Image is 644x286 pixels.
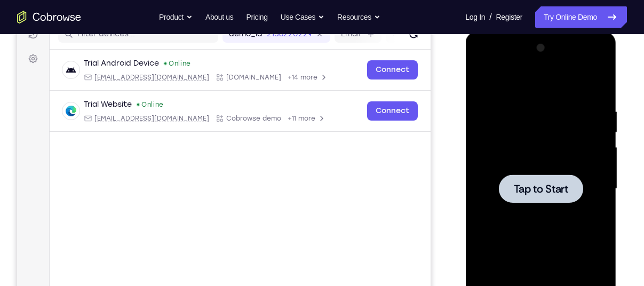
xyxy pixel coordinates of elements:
button: Tap to Start [33,143,117,171]
div: New devices found. [147,69,149,71]
span: Cobrowse.io [209,80,264,88]
span: +11 more [271,121,298,129]
span: +14 more [271,80,300,88]
input: Filter devices... [60,35,195,46]
a: Connect [350,108,401,127]
div: Email [67,80,192,88]
span: Cobrowse demo [209,121,264,129]
span: Tap to Start [48,152,102,163]
div: Online [146,66,174,74]
div: App [198,121,264,129]
div: Trial Android Device [67,65,142,75]
h1: Connect [41,6,99,23]
label: Email [324,35,343,46]
label: demo_id [212,35,245,46]
button: Use Cases [281,6,324,28]
a: About us [205,6,233,28]
div: Email [67,121,192,129]
a: Try Online Demo [535,6,627,28]
a: Log In [465,6,485,28]
div: App [198,80,264,88]
a: Connect [350,67,401,86]
div: Trial Website [67,106,115,116]
a: Pricing [246,6,267,28]
span: / [489,11,491,23]
div: Open device details [33,56,414,97]
label: User ID [375,35,402,46]
span: android@example.com [77,80,192,88]
div: Open device details [33,97,414,138]
button: Refresh [388,32,405,49]
a: Go to the home page [17,11,81,23]
span: web@example.com [77,121,192,129]
button: Product [159,6,193,28]
button: Resources [337,6,380,28]
div: New devices found. [120,110,122,112]
a: Register [496,6,522,28]
div: Online [119,107,147,115]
